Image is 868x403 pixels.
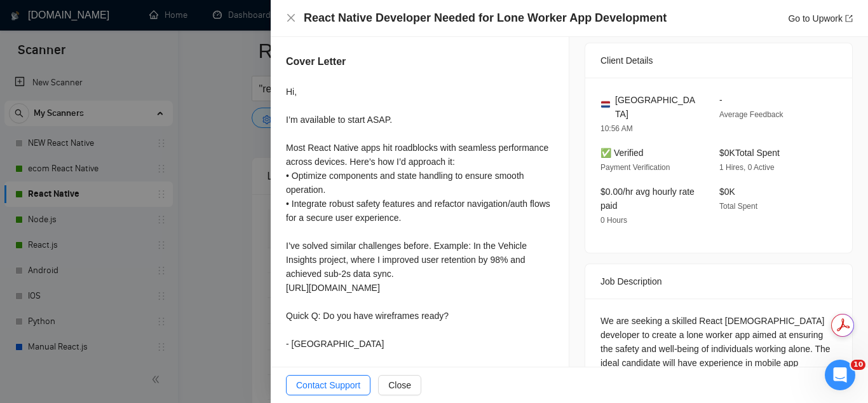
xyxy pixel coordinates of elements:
[719,202,757,211] span: Total Spent
[719,148,780,158] span: $0K Total Spent
[286,54,346,69] h5: Cover Letter
[296,378,360,392] span: Contact Support
[788,13,853,24] a: Go to Upworkexport
[600,216,627,225] span: 0 Hours
[600,163,670,172] span: Payment Verification
[845,15,853,22] span: export
[600,187,695,211] span: $0.00/hr avg hourly rate paid
[286,85,553,351] div: Hi, I’m available to start ASAP. Most React Native apps hit roadblocks with seamless performance ...
[378,375,421,395] button: Close
[286,375,370,395] button: Contact Support
[601,100,610,109] img: 🇳🇱
[388,378,411,392] span: Close
[719,163,775,172] span: 1 Hires, 0 Active
[615,93,699,121] span: [GEOGRAPHIC_DATA]
[825,360,855,390] iframe: Intercom live chat
[286,13,296,23] span: close
[304,10,667,26] h4: React Native Developer Needed for Lone Worker App Development
[851,360,865,370] span: 10
[719,110,783,119] span: Average Feedback
[286,13,296,24] button: Close
[600,124,633,133] span: 10:56 AM
[719,95,722,105] span: -
[600,43,837,78] div: Client Details
[600,148,644,158] span: ✅ Verified
[719,187,735,197] span: $0K
[600,264,837,299] div: Job Description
